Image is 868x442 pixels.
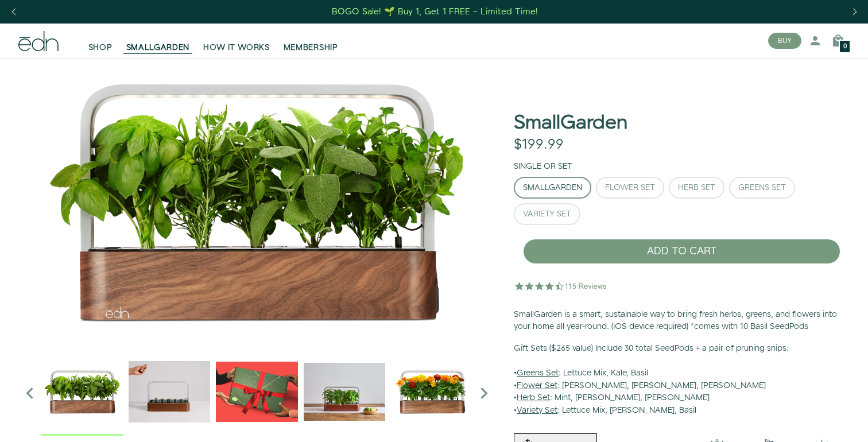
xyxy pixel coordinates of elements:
button: Greens Set [729,177,795,199]
img: Official-EDN-SMALLGARDEN-HERB-HERO-SLV-2000px_4096x.png [18,58,495,345]
img: EMAILS_-_Holiday_21_PT1_28_9986b34a-7908-4121-b1c1-9595d1e43abe_1024x.png [216,351,297,432]
img: edn-smallgarden-mixed-herbs-table-product-2000px_1024x.jpg [304,351,385,432]
div: Greens Set [738,184,786,192]
h1: SmallGarden [514,113,627,134]
img: edn-trim-basil.2021-09-07_14_55_24_1024x.gif [129,351,210,432]
u: Variety Set [517,405,557,416]
a: MEMBERSHIP [277,28,345,53]
b: Gift Sets ($265 value) Include 30 total SeedPods + a pair of pruning snips: [514,343,789,354]
div: 3 / 6 [216,351,297,435]
iframe: Opens a widget where you can find more information [778,408,857,436]
div: 2 / 6 [129,351,210,435]
div: SmallGarden [523,184,582,192]
img: edn-smallgarden-marigold-hero-SLV-2000px_1024x.png [391,351,472,432]
span: MEMBERSHIP [284,42,338,53]
a: BOGO Sale! 🌱 Buy 1, Get 1 FREE – Limited Time! [331,3,540,21]
div: 4 / 6 [304,351,385,435]
a: SMALLGARDEN [119,28,197,53]
p: SmallGarden is a smart, sustainable way to bring fresh herbs, greens, and flowers into your home ... [514,309,850,334]
u: Herb Set [517,392,550,404]
button: Variety Set [514,203,580,225]
div: Flower Set [605,184,655,192]
label: Single or Set [514,161,572,172]
div: $199.99 [514,137,564,153]
button: SmallGarden [514,177,591,199]
span: SHOP [88,42,113,53]
u: Greens Set [517,367,559,379]
div: Variety Set [523,210,571,218]
p: • : Lettuce Mix, Kale, Basil • : [PERSON_NAME], [PERSON_NAME], [PERSON_NAME] • : Mint, [PERSON_NA... [514,343,850,417]
div: BOGO Sale! 🌱 Buy 1, Get 1 FREE – Limited Time! [332,6,538,18]
div: 5 / 6 [391,351,472,435]
div: 1 / 6 [41,351,123,435]
button: Herb Set [669,177,724,199]
span: SMALLGARDEN [126,42,190,53]
img: Official-EDN-SMALLGARDEN-HERB-HERO-SLV-2000px_1024x.png [41,351,123,432]
span: HOW IT WORKS [203,42,269,53]
u: Flower Set [517,380,557,391]
button: BUY [768,33,801,49]
button: Flower Set [596,177,664,199]
button: ADD TO CART [523,239,840,264]
i: Next slide [472,382,495,405]
span: 0 [843,44,847,50]
div: 1 / 6 [18,58,495,345]
i: Previous slide [18,382,41,405]
a: HOW IT WORKS [196,28,276,53]
a: SHOP [82,28,119,53]
img: 4.5 star rating [514,274,609,297]
div: Herb Set [678,184,715,192]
